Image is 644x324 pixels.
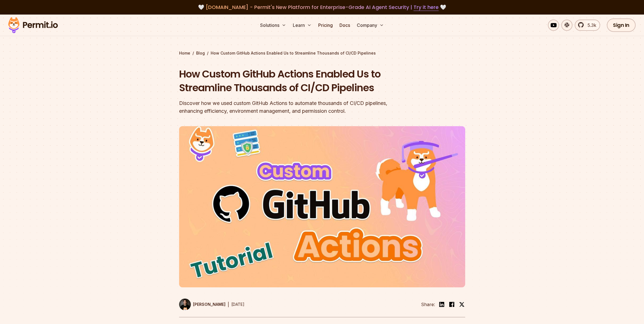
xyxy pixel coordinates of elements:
[196,50,205,56] a: Blog
[414,4,439,11] a: Try it here
[179,126,465,287] img: How Custom GitHub Actions Enabled Us to Streamline Thousands of CI/CD Pipelines
[179,50,190,56] a: Home
[607,18,636,32] a: Sign In
[448,301,455,308] img: facebook
[179,299,191,310] img: Eli Moshkovich
[179,50,465,56] div: / /
[355,20,386,31] button: Company
[575,20,600,31] a: 5.3k
[438,301,445,308] img: linkedin
[193,302,225,307] p: [PERSON_NAME]
[291,20,314,31] button: Learn
[179,67,394,95] h1: How Custom GitHub Actions Enabled Us to Streamline Thousands of CI/CD Pipelines
[228,301,229,308] div: |
[206,4,439,11] span: [DOMAIN_NAME] - Permit's New Platform for Enterprise-Grade AI Agent Security |
[231,302,244,307] time: [DATE]
[584,22,596,29] span: 5.3k
[337,20,352,31] a: Docs
[421,301,435,308] li: Share:
[13,3,631,11] div: 🤍 🤍
[6,16,60,35] img: Permit logo
[179,299,225,310] a: [PERSON_NAME]
[316,20,335,31] a: Pricing
[459,302,465,307] img: twitter
[258,20,288,31] button: Solutions
[179,99,394,115] div: Discover how we used custom GitHub Actions to automate thousands of CI/CD pipelines, enhancing ef...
